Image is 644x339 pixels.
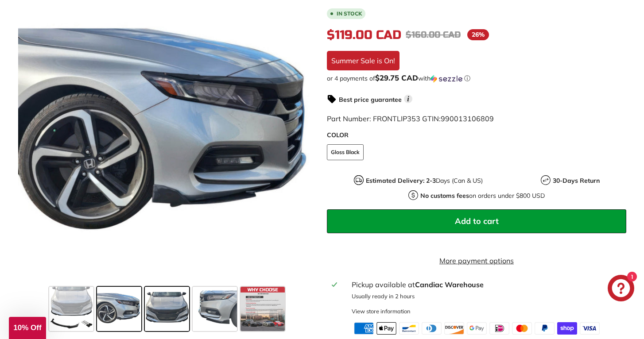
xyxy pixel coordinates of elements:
[399,322,419,335] img: bancontact
[327,74,626,83] div: or 4 payments of$29.75 CADwithSezzle Click to learn more about Sezzle
[376,322,396,335] img: apple_pay
[415,280,484,289] strong: Candiac Warehouse
[352,307,411,316] div: View store information
[467,322,487,335] img: google_pay
[455,216,499,226] span: Add to cart
[406,29,461,40] span: $160.00 CAD
[431,75,462,83] img: Sezzle
[422,322,442,335] img: diners_club
[605,275,637,304] inbox-online-store-chat: Shopify online store chat
[375,73,418,82] span: $29.75 CAD
[352,292,621,300] p: Usually ready in 2 hours
[13,324,41,332] span: 10% Off
[404,95,412,103] span: i
[327,255,626,266] a: More payment options
[557,322,577,335] img: shopify_pay
[441,114,494,123] span: 990013106809
[444,322,464,335] img: discover
[352,279,621,290] div: Pickup available at
[512,322,532,335] img: master
[420,192,469,200] strong: No customs fees
[366,177,436,185] strong: Estimated Delivery: 2-3
[327,27,401,42] span: $119.00 CAD
[339,96,402,104] strong: Best price guarantee
[467,29,489,40] span: 26%
[489,322,509,335] img: ideal
[535,322,555,335] img: paypal
[420,191,545,200] p: on orders under $800 USD
[327,131,626,140] label: COLOR
[327,114,494,123] span: Part Number: FRONTLIP353 GTIN:
[553,177,600,185] strong: 30-Days Return
[327,51,400,70] div: Summer Sale is On!
[327,209,626,233] button: Add to cart
[9,317,46,339] div: 10% Off
[366,176,483,185] p: Days (Can & US)
[337,11,362,16] b: In stock
[580,322,600,335] img: visa
[327,74,626,83] div: or 4 payments of with
[354,322,374,335] img: american_express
